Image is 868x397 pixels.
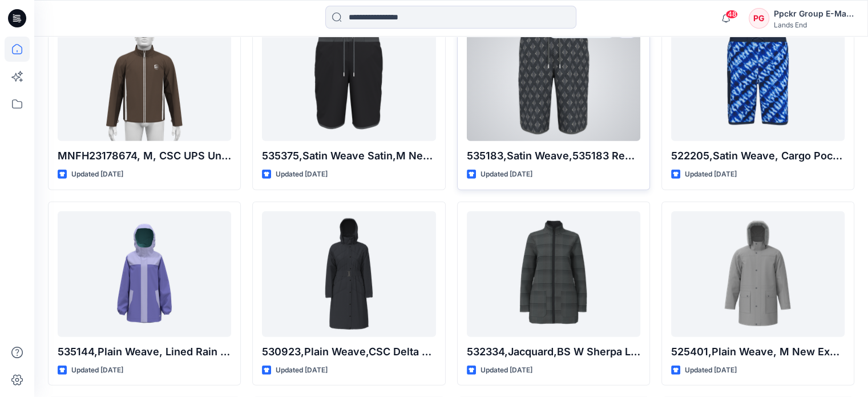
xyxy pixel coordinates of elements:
a: 525401,Plain Weave, M New Expedition Parka [671,211,845,337]
div: Ppckr Group E-Mail Pan Pacific [774,7,854,21]
p: Updated [DATE] [71,364,123,376]
p: MNFH23178674, M, CSC UPS Unisex Reg Driver Jacket Liner [58,148,231,164]
a: MNFH23178674, M, CSC UPS Unisex Reg Driver Jacket Liner [58,15,231,141]
div: Lands End [774,21,854,29]
p: Updated [DATE] [685,169,737,181]
p: 522205,Satin Weave, Cargo Pocket Swim Trunks B [671,148,845,164]
p: 525401,Plain Weave, M New Expedition Parka [671,344,845,360]
p: Updated [DATE] [276,364,328,376]
p: 530923,Plain Weave,CSC Delta Wm Regular Commuter Coat- [262,344,435,360]
p: Updated [DATE] [481,364,532,376]
p: 535183,Satin Weave,535183 Regular MNSS23172603 Spring RMS Department 11 - MN SWIMWEAR Vendor PAN-... [467,148,640,164]
p: 535375,Satin Weave Satin,M New Board Short 9" [262,148,435,164]
a: 535144,Plain Weave, Lined Rain Parka K, Proto [58,211,231,337]
a: 535375,Satin Weave Satin,M New Board Short 9" [262,15,435,141]
p: 532334,Jacquard,BS W Sherpa Lined Insulated Jacket [467,344,640,360]
p: Updated [DATE] [685,364,737,376]
p: Updated [DATE] [276,169,328,181]
a: 522205,Satin Weave, Cargo Pocket Swim Trunks B [671,15,845,141]
p: Updated [DATE] [71,169,123,181]
a: 530923,Plain Weave,CSC Delta Wm Regular Commuter Coat- [262,211,435,337]
p: 535144,Plain Weave, Lined Rain Parka K, Proto [58,344,231,360]
a: 532334,Jacquard,BS W Sherpa Lined Insulated Jacket [467,211,640,337]
a: 535183,Satin Weave,535183 Regular MNSS23172603 Spring RMS Department 11 - MN SWIMWEAR Vendor PAN-... [467,15,640,141]
span: 48 [725,10,738,19]
p: Updated [DATE] [481,169,532,181]
div: PG [749,8,769,29]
